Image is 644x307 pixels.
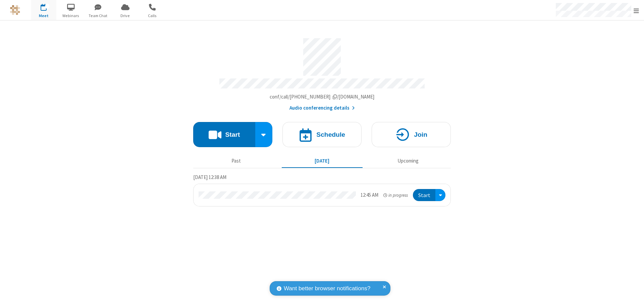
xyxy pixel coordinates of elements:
[368,155,448,167] button: Upcoming
[10,5,20,15] img: QA Selenium DO NOT DELETE OR CHANGE
[193,122,255,147] button: Start
[225,131,240,138] h4: Start
[282,155,363,167] button: [DATE]
[31,13,56,19] span: Meet
[435,189,445,201] div: Open menu
[316,131,345,138] h4: Schedule
[140,13,165,19] span: Calls
[270,93,375,101] button: Copy my meeting room linkCopy my meeting room link
[414,131,427,138] h4: Join
[193,173,451,207] section: Today's Meetings
[413,189,435,201] button: Start
[45,4,50,9] div: 1
[255,122,273,147] div: Start conference options
[86,13,111,19] span: Team Chat
[372,122,451,147] button: Join
[193,174,226,180] span: [DATE] 12:38 AM
[193,33,451,112] section: Account details
[383,192,408,198] em: in progress
[284,284,370,293] span: Want better browser notifications?
[196,155,277,167] button: Past
[113,13,138,19] span: Drive
[289,104,355,112] button: Audio conferencing details
[270,94,375,100] span: Copy my meeting room link
[282,122,362,147] button: Schedule
[58,13,84,19] span: Webinars
[361,191,378,199] div: 12:45 AM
